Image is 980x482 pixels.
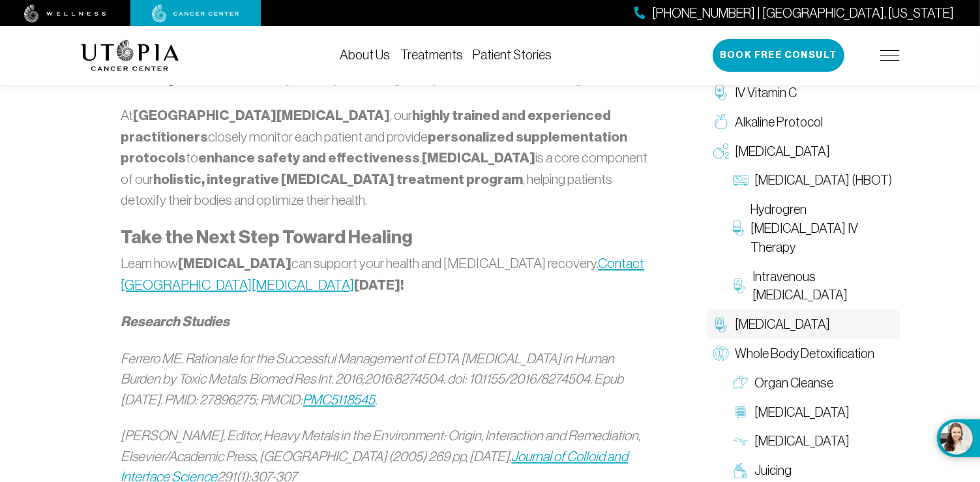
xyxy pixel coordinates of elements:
a: PMC5118545 [303,392,376,407]
strong: highly trained and experienced practitioners [121,107,612,145]
img: Hydrogren Peroxide IV Therapy [733,220,744,236]
span: Juicing [755,461,792,480]
span: IV Vitamin C [735,83,797,102]
span: Organ Cleanse [755,374,834,393]
a: Patient Stories [473,48,552,62]
a: [MEDICAL_DATA] [707,137,900,166]
a: Hydrogren [MEDICAL_DATA] IV Therapy [726,195,900,262]
img: Oxygen Therapy [713,143,729,159]
span: [MEDICAL_DATA] [755,432,850,451]
img: logo [81,40,179,71]
span: Hydrogren [MEDICAL_DATA] IV Therapy [750,200,893,256]
span: [MEDICAL_DATA] [735,142,831,161]
a: [PHONE_NUMBER] | [GEOGRAPHIC_DATA], [US_STATE] [634,4,954,23]
img: Colon Therapy [733,404,749,420]
img: Lymphatic Massage [733,434,749,449]
strong: [MEDICAL_DATA] [423,149,536,166]
em: [PERSON_NAME], Editor, Heavy Metals in the Environment: Origin, Interaction and Remediation, Else... [121,428,641,464]
strong: [DATE]! [355,277,404,294]
em: Ferrero ME. Rationale for the Successful Management of EDTA [MEDICAL_DATA] in Human Burden by Tox... [121,351,624,407]
a: Organ Cleanse [726,369,900,398]
span: [MEDICAL_DATA] [755,403,850,422]
img: Organ Cleanse [733,375,749,391]
strong: enhance safety and effectiveness [199,149,421,166]
img: Hyperbaric Oxygen Therapy (HBOT) [733,173,749,188]
strong: Research Studies [121,313,230,330]
span: [MEDICAL_DATA] (HBOT) [755,171,893,190]
span: Whole Body Detoxification [735,344,875,363]
img: Juicing [733,463,749,479]
img: IV Vitamin C [713,85,729,100]
img: Whole Body Detoxification [713,346,729,361]
a: Intravenous [MEDICAL_DATA] [726,262,900,310]
span: [MEDICAL_DATA] [735,315,831,334]
a: Whole Body Detoxification [707,339,900,369]
a: IV Vitamin C [707,78,900,108]
a: [MEDICAL_DATA] [707,310,900,339]
a: [MEDICAL_DATA] [726,427,900,456]
strong: [MEDICAL_DATA] [179,255,292,272]
img: Alkaline Protocol [713,114,729,130]
strong: [GEOGRAPHIC_DATA][MEDICAL_DATA] [134,107,391,124]
p: Learn how can support your health and [MEDICAL_DATA] recovery. [121,253,651,295]
img: Chelation Therapy [713,317,729,333]
span: Intravenous [MEDICAL_DATA] [752,267,893,305]
span: [PHONE_NUMBER] | [GEOGRAPHIC_DATA], [US_STATE] [652,4,954,23]
a: [MEDICAL_DATA] (HBOT) [726,166,900,195]
img: cancer center [152,5,239,23]
img: icon-hamburger [880,50,900,61]
a: Alkaline Protocol [707,108,900,137]
button: Book Free Consult [713,39,844,72]
span: Alkaline Protocol [735,113,824,132]
strong: holistic, integrative [MEDICAL_DATA] treatment program [154,171,524,188]
em: . [376,392,378,407]
a: About Us [340,48,390,62]
a: Contact [GEOGRAPHIC_DATA][MEDICAL_DATA] [121,256,645,292]
img: Intravenous Ozone Therapy [733,278,747,294]
a: [MEDICAL_DATA] [726,398,900,427]
a: Treatments [400,48,463,62]
strong: Take the Next Step Toward Healing [121,226,413,248]
img: wellness [24,5,106,23]
p: At , our closely monitor each patient and provide to . is a core component of our , helping patie... [121,105,651,211]
strong: Kidney stress [132,70,222,87]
